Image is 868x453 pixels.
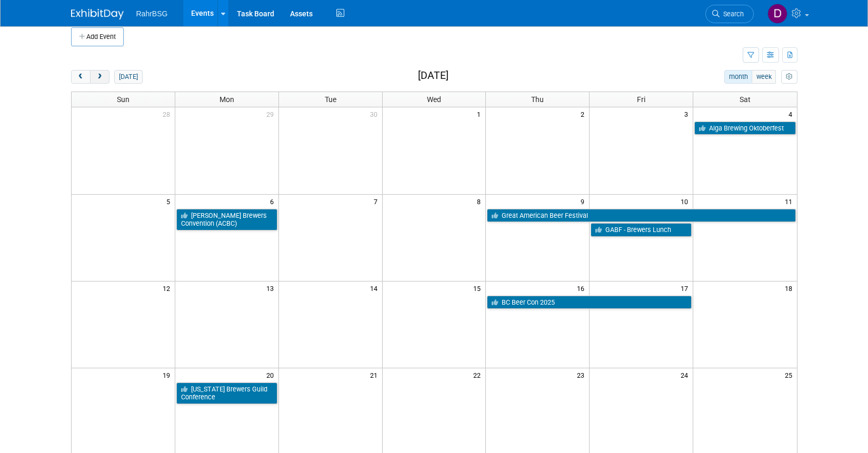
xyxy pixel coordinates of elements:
[680,281,693,295] span: 17
[165,195,175,208] span: 5
[472,281,485,295] span: 15
[114,70,142,84] button: [DATE]
[781,70,797,84] button: myCustomButton
[680,368,693,381] span: 24
[591,223,692,237] a: GABF - Brewers Lunch
[71,70,91,84] button: prev
[784,195,797,208] span: 11
[265,368,278,381] span: 20
[580,107,589,120] span: 2
[472,368,485,381] span: 22
[487,209,795,223] a: Great American Beer Festival
[637,95,645,104] span: Fri
[265,107,278,120] span: 29
[136,9,168,18] span: RahrBSG
[784,281,797,295] span: 18
[580,195,589,208] span: 9
[265,281,278,295] span: 13
[705,5,754,23] a: Search
[487,296,692,309] a: BC Beer Con 2025
[531,95,544,104] span: Thu
[694,122,795,135] a: Alga Brewing Oktoberfest
[427,95,441,104] span: Wed
[752,70,776,84] button: week
[576,281,589,295] span: 16
[369,368,382,381] span: 21
[162,281,175,295] span: 12
[576,368,589,381] span: 23
[373,195,382,208] span: 7
[176,382,277,404] a: [US_STATE] Brewers Guild Conference
[784,368,797,381] span: 25
[767,4,787,24] img: Dan Kearney
[787,107,797,120] span: 4
[476,107,485,120] span: 1
[418,70,448,82] h2: [DATE]
[71,9,124,19] img: ExhibitDay
[90,70,109,84] button: next
[786,74,793,80] i: Personalize Calendar
[162,107,175,120] span: 28
[476,195,485,208] span: 8
[176,209,277,230] a: [PERSON_NAME] Brewers Convention (ACBC)
[680,195,693,208] span: 10
[369,107,382,120] span: 30
[720,10,744,18] span: Search
[162,368,175,381] span: 19
[71,27,124,46] button: Add Event
[724,70,752,84] button: month
[683,107,693,120] span: 3
[740,95,751,104] span: Sat
[269,195,278,208] span: 6
[220,95,234,104] span: Mon
[369,281,382,295] span: 14
[117,95,129,104] span: Sun
[325,95,336,104] span: Tue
